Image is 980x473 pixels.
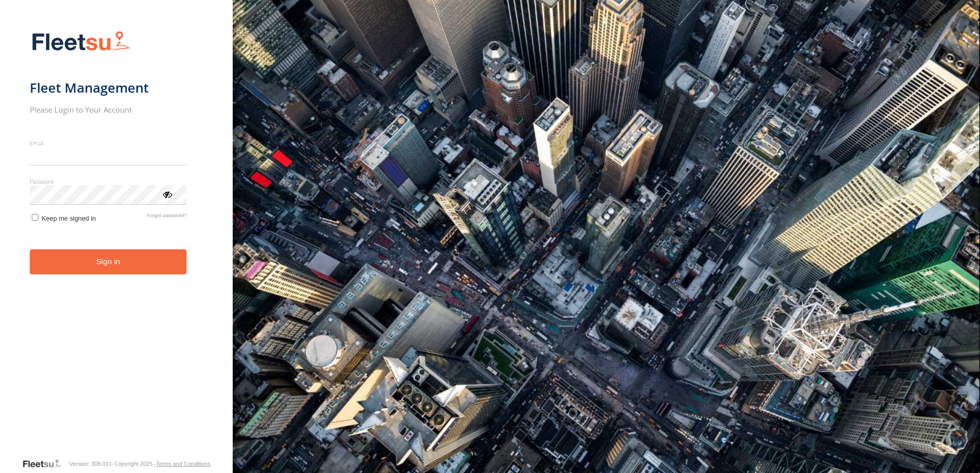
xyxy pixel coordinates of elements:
h1: Fleet Management [30,79,187,96]
a: Visit our Website [22,459,69,469]
div: ViewPassword [162,189,172,199]
button: Sign in [30,249,187,274]
div: © Copyright 2025 - [109,461,211,467]
a: Terms and Conditions [156,461,210,467]
form: main [30,25,203,458]
label: Email [30,139,187,147]
span: Keep me signed in [42,214,96,222]
div: Version: 308.01 [69,461,108,467]
input: Keep me signed in [32,214,38,221]
a: Forgot password? [147,212,187,222]
img: Fleetsu [30,29,132,55]
label: Password [30,178,187,185]
h2: Please Login to Your Account [30,104,187,115]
